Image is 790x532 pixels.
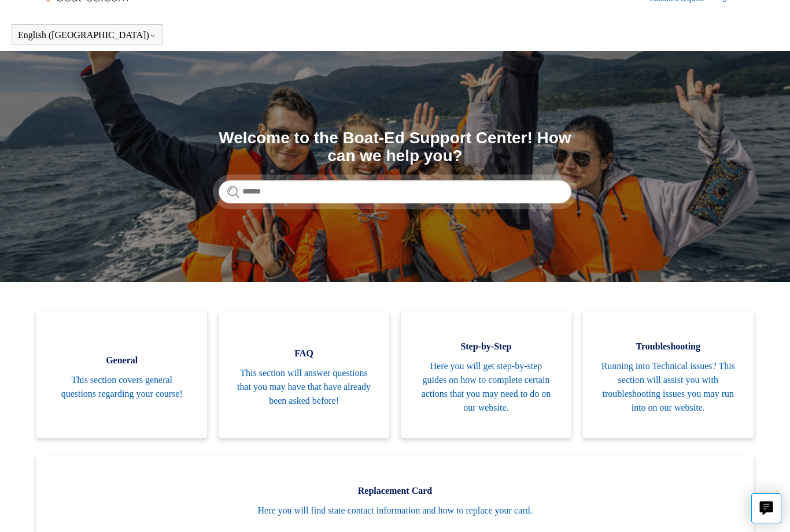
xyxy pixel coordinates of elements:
button: Live chat [751,493,781,523]
h1: Welcome to the Boat-Ed Support Center! How can we help you? [219,129,571,165]
button: English ([GEOGRAPHIC_DATA]) [18,30,156,40]
span: This section covers general questions regarding your course! [54,373,190,401]
a: Troubleshooting Running into Technical issues? This section will assist you with troubleshooting ... [583,311,754,438]
span: General [54,354,190,367]
input: Search [219,180,571,203]
a: Step-by-Step Here you will get step-by-step guides on how to complete certain actions that you ma... [401,311,571,438]
a: General This section covers general questions regarding your course! [36,311,207,438]
span: Running into Technical issues? This section will assist you with troubleshooting issues you may r... [600,359,736,415]
span: Step-by-Step [418,340,554,354]
span: Here you will get step-by-step guides on how to complete certain actions that you may need to do ... [418,359,554,415]
span: FAQ [236,347,372,360]
span: Troubleshooting [600,340,736,354]
span: Here you will find state contact information and how to replace your card. [54,504,736,518]
span: This section will answer questions that you may have that have already been asked before! [236,366,372,408]
a: FAQ This section will answer questions that you may have that have already been asked before! [219,311,389,438]
span: Replacement Card [54,484,736,498]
